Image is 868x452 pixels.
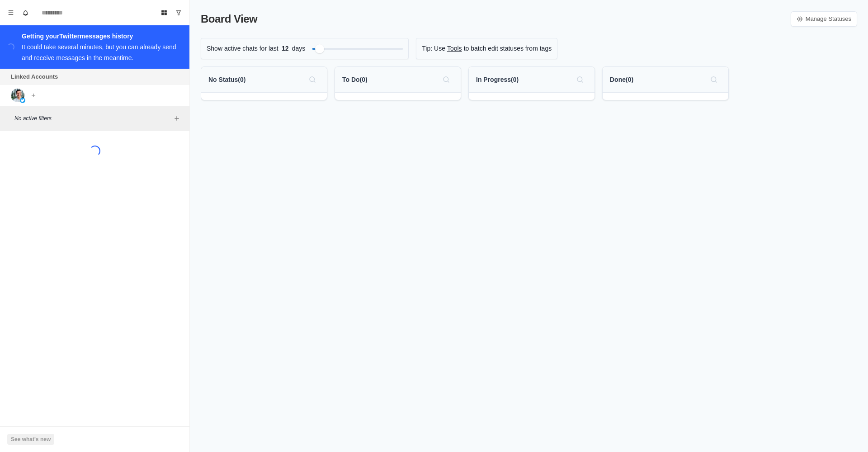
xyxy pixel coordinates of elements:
button: Notifications [18,5,33,20]
p: No active filters [14,114,171,122]
p: Tip: Use [422,44,445,53]
p: days [292,44,306,53]
button: Add account [28,90,39,101]
button: Search [707,72,721,87]
p: In Progress ( 0 ) [476,75,519,85]
a: Tools [447,44,462,53]
div: It could take several minutes, but you can already send and receive messages in the meantime. [22,43,176,61]
div: Getting your Twitter messages history [22,31,179,42]
div: Filter by activity days [315,44,324,53]
button: Search [305,72,320,87]
p: No Status ( 0 ) [208,75,245,85]
button: Search [439,72,453,87]
button: Board View [157,5,171,20]
p: Linked Accounts [11,72,58,81]
img: picture [20,98,25,103]
span: 12 [278,44,292,53]
button: Show unread conversations [171,5,186,20]
p: Show active chats for last [207,44,278,53]
p: to batch edit statuses from tags [464,44,552,53]
button: See what's new [7,434,54,445]
p: Done ( 0 ) [610,75,633,85]
button: Add filters [171,113,182,124]
button: Menu [4,5,18,20]
a: Manage Statuses [791,11,857,27]
p: To Do ( 0 ) [342,75,368,85]
img: picture [11,89,24,102]
button: Search [573,72,587,87]
p: Board View [201,11,257,27]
